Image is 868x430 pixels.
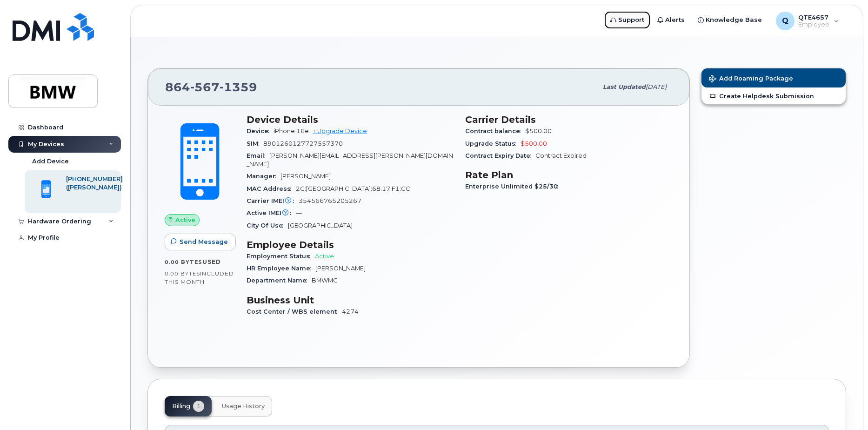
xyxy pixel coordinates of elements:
[247,239,454,250] h3: Employee Details
[342,308,359,315] span: 4274
[315,253,334,260] span: Active
[165,259,202,265] span: 0.00 Bytes
[247,114,454,125] h3: Device Details
[180,237,228,246] span: Send Message
[296,185,410,192] span: 2C:[GEOGRAPHIC_DATA]:68:17:F1:CC
[222,403,265,410] span: Usage History
[247,152,453,168] span: [PERSON_NAME][EMAIL_ADDRESS][PERSON_NAME][DOMAIN_NAME]
[288,222,353,229] span: [GEOGRAPHIC_DATA]
[247,265,315,272] span: HR Employee Name
[603,83,646,90] span: Last updated
[296,209,302,216] span: —
[247,253,315,260] span: Employment Status
[701,87,846,104] a: Create Helpdesk Submission
[646,83,667,90] span: [DATE]
[165,234,236,250] button: Send Message
[535,152,587,159] span: Contract Expired
[247,152,269,159] span: Email
[247,222,288,229] span: City Of Use
[247,277,312,284] span: Department Name
[465,114,673,125] h3: Carrier Details
[315,265,366,272] span: [PERSON_NAME]
[202,258,221,265] span: used
[274,128,309,134] span: iPhone 16e
[465,169,673,181] h3: Rate Plan
[247,128,274,134] span: Device
[280,173,331,180] span: [PERSON_NAME]
[313,128,367,134] a: + Upgrade Device
[828,390,861,423] iframe: Messenger Launcher
[175,215,195,224] span: Active
[165,270,200,277] span: 0.00 Bytes
[220,80,257,94] span: 1359
[247,295,454,306] h3: Business Unit
[247,173,280,180] span: Manager
[465,128,525,134] span: Contract balance
[263,140,343,147] span: 8901260127727557370
[465,152,535,159] span: Contract Expiry Date
[165,80,257,94] span: 864
[312,277,338,284] span: BMWMC
[247,209,296,216] span: Active IMEI
[701,68,846,87] button: Add Roaming Package
[709,75,793,84] span: Add Roaming Package
[247,140,263,147] span: SIM
[299,197,361,204] span: 354566765205267
[521,140,547,147] span: $500.00
[247,308,342,315] span: Cost Center / WBS element
[525,128,552,134] span: $500.00
[247,197,299,204] span: Carrier IMEI
[465,183,563,190] span: Enterprise Unlimited $25/30
[247,185,296,192] span: MAC Address
[465,140,521,147] span: Upgrade Status
[190,80,220,94] span: 567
